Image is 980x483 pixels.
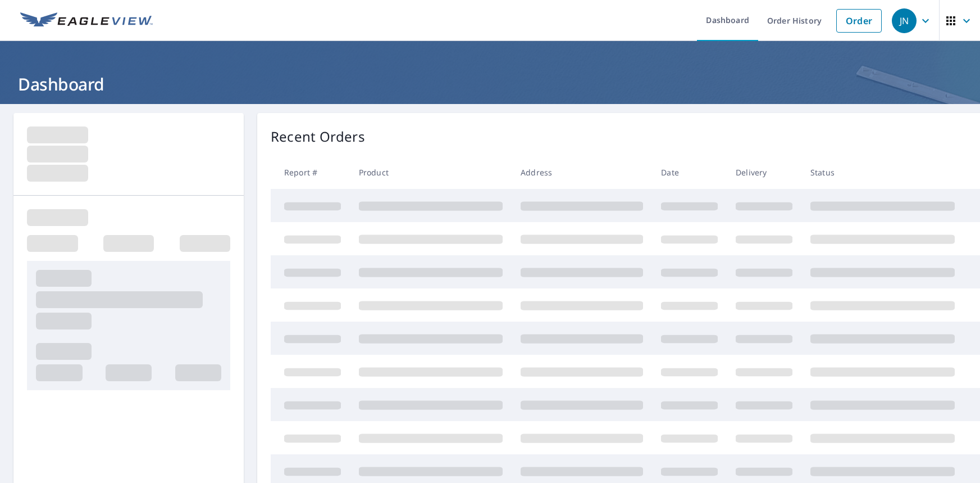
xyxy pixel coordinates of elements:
[652,156,727,189] th: Date
[727,156,801,189] th: Delivery
[20,12,153,29] img: EV Logo
[271,127,365,147] p: Recent Orders
[836,9,882,33] a: Order
[271,156,350,189] th: Report #
[13,73,967,96] h1: Dashboard
[801,156,964,189] th: Status
[350,156,512,189] th: Product
[512,156,652,189] th: Address
[892,8,917,33] div: JN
